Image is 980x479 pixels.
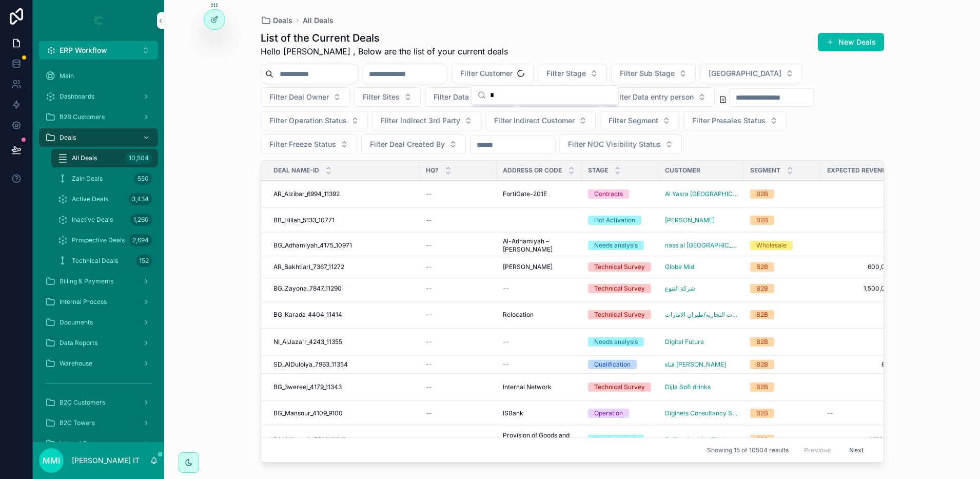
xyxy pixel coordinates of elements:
span: Data Reports [60,339,97,347]
a: -- [426,190,491,198]
div: B2B [756,310,768,319]
span: 106,554.71 [827,435,903,444]
h1: List of the Current Deals [261,31,508,45]
a: 1,500,000.00 [827,284,903,293]
a: -- [503,284,576,293]
a: -- [827,409,903,417]
div: B2B [756,189,768,199]
a: -- [503,360,576,369]
a: BG_Zayona_7847_11290 [273,284,414,293]
a: AR_Alzibar_6994_11392 [273,190,414,198]
a: -- [426,241,491,250]
span: -- [426,311,432,319]
span: Expected Revenue [827,166,890,175]
a: Data Reports [39,334,158,352]
a: Deals [261,15,292,26]
div: Technical Survey [594,262,645,272]
a: 0.00 [827,190,903,198]
a: Internal Process [39,434,158,453]
span: -- [426,190,432,198]
a: Dijla Soft drinks [665,383,738,391]
a: Active Deals3,434 [51,190,158,208]
span: Relocation [503,311,534,319]
span: -- [426,284,432,293]
div: 152 [136,255,152,267]
div: Qualification [594,360,631,369]
a: 600,000.00 [827,263,903,271]
a: Al Yasra [GEOGRAPHIC_DATA] [665,190,738,198]
span: Filter Operation Status [269,116,347,126]
button: Select Button [354,87,421,107]
button: Select Button [600,111,679,130]
div: B2B [756,284,768,293]
a: Globe Mid [665,263,738,271]
div: B2B [756,337,768,347]
a: [PERSON_NAME] [665,216,738,224]
span: [PERSON_NAME] [665,216,715,224]
span: -- [426,263,432,271]
span: Prospective Deals [72,236,125,244]
a: BA_AlQurnah_7968_11413 [273,435,414,444]
a: AR_Bakhtiari_7367_11272 [273,263,414,271]
div: B2B [756,382,768,392]
div: Hot Activation [594,216,635,225]
div: B2B [756,216,768,225]
div: Technical Survey [594,382,645,392]
a: Main [39,67,158,85]
span: MMI [43,454,60,467]
span: Zain Deals [72,175,103,183]
a: قناة [PERSON_NAME] [665,360,738,369]
a: B2B Customers [39,108,158,126]
a: شركة التنوع [665,284,695,293]
a: 0.00 [827,241,903,250]
span: BB_Hillah_5133_10771 [273,216,335,224]
div: B2B [756,435,768,444]
span: Warehouse [60,359,92,368]
span: Filter Data entry person [613,92,694,102]
a: -- [426,284,491,293]
a: Dijla Soft drinks [665,383,711,391]
button: Select Button [559,135,682,154]
a: [PERSON_NAME] [503,263,576,271]
a: -- [426,311,491,319]
button: Select Button [604,87,715,107]
span: -- [426,216,432,224]
span: -- [503,284,509,293]
a: 0.00 [827,338,903,346]
span: BG_Karada_4404_11414 [273,311,342,319]
a: B2B [750,382,815,392]
a: Zain Deals550 [51,169,158,188]
span: عبر المسافات للوكالات التجاريه/طيران الامارات [665,311,738,319]
span: -- [426,435,432,444]
span: Main [60,72,74,80]
a: BG_Adhamiyah_4175_10971 [273,241,414,250]
span: Filter NOC Visibility Status [568,139,661,149]
button: Select Button [485,111,596,130]
span: Dashboards [60,92,94,101]
a: Diginets Consultancy Service Limited [665,409,738,417]
span: Digital Future [665,338,704,346]
span: B2C Customers [60,398,105,407]
span: Beijing Anvision Technology Co., Ltd. Iraq Branch [665,435,738,444]
div: scrollable content [33,60,164,442]
div: Needs analysis [594,337,638,347]
span: ISBank [503,409,523,417]
a: Technical Survey [588,262,653,272]
span: BG_Zayona_7847_11290 [273,284,342,293]
span: ERP Workflow [60,45,107,55]
a: SD_AlDuloiya_7963_11354 [273,360,414,369]
span: All Deals [72,154,97,162]
a: B2B [750,435,815,444]
span: Deals [60,133,76,142]
a: New Deals [818,33,884,51]
a: -- [426,360,491,369]
button: Select Button [372,111,481,130]
a: nass al [GEOGRAPHIC_DATA] [665,241,738,250]
span: Provision of Goods and Services [503,431,576,448]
